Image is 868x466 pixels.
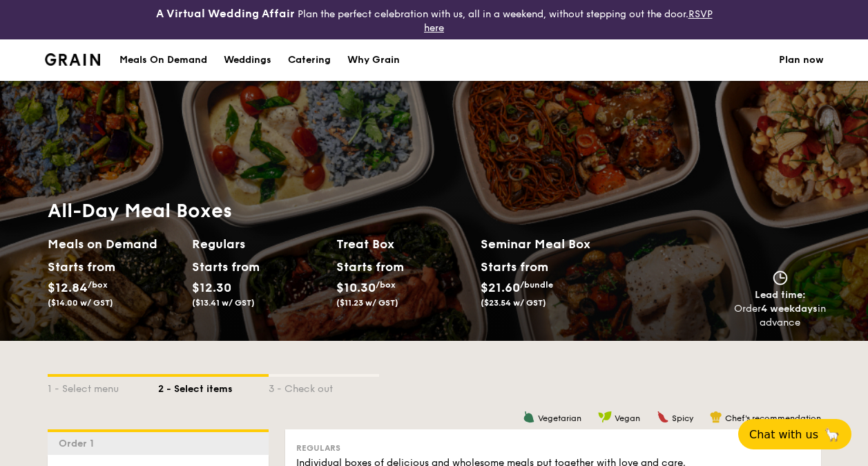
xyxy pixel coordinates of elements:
[481,257,548,277] div: Starts from
[224,39,271,81] div: Weddings
[710,411,722,423] img: icon-chef-hat.a58ddaea.svg
[738,419,851,449] button: Chat with us🦙
[336,280,376,295] span: $10.30
[336,298,398,308] span: ($11.23 w/ GST)
[48,257,109,277] div: Starts from
[779,39,824,81] a: Plan now
[192,234,325,254] h2: Regulars
[336,257,398,277] div: Starts from
[192,298,255,308] span: ($13.41 w/ GST)
[481,298,546,308] span: ($23.54 w/ GST)
[156,6,295,22] h4: A Virtual Wedding Affair
[215,39,280,81] a: Weddings
[296,443,340,453] span: Regulars
[48,280,88,295] span: $12.84
[347,39,400,81] div: Why Grain
[481,234,625,254] h2: Seminar Meal Box
[192,257,253,277] div: Starts from
[45,53,101,66] a: Logotype
[48,298,113,308] span: ($14.00 w/ GST)
[734,302,827,330] div: Order in advance
[761,303,818,315] strong: 4 weekdays
[88,280,108,290] span: /box
[538,413,581,423] span: Vegetarian
[119,39,207,81] div: Meals On Demand
[672,413,693,423] span: Spicy
[339,39,408,81] a: Why Grain
[598,411,612,423] img: icon-vegan.f8ff3823.svg
[288,39,331,81] div: Catering
[520,280,553,290] span: /bundle
[48,377,158,396] div: 1 - Select menu
[48,198,625,223] h1: All-Day Meal Boxes
[192,280,231,295] span: $12.30
[481,280,520,295] span: $21.60
[280,39,339,81] a: Catering
[615,413,640,423] span: Vegan
[755,289,806,301] span: Lead time:
[158,377,269,396] div: 2 - Select items
[749,428,818,441] span: Chat with us
[523,411,535,423] img: icon-vegetarian.fe4039eb.svg
[336,234,470,254] h2: Treat Box
[111,39,215,81] a: Meals On Demand
[145,6,724,34] div: Plan the perfect celebration with us, all in a weekend, without stepping out the door.
[376,280,396,290] span: /box
[45,53,101,66] img: Grain
[824,427,840,442] span: 🦙
[48,234,181,254] h2: Meals on Demand
[657,411,669,423] img: icon-spicy.37a8142b.svg
[770,270,791,286] img: icon-clock.2db775ea.svg
[59,438,99,449] span: Order 1
[269,377,379,396] div: 3 - Check out
[725,413,821,423] span: Chef's recommendation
